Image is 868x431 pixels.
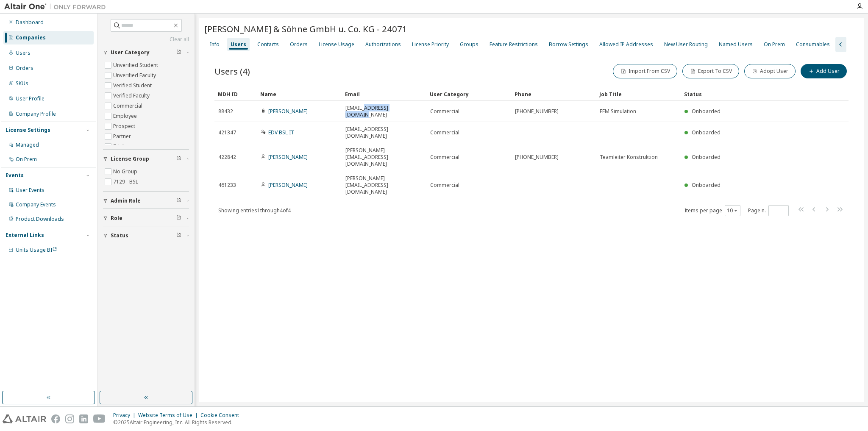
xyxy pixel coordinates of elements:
button: 10 [727,207,738,214]
div: SKUs [16,80,28,87]
label: Verified Student [113,81,153,91]
div: License Usage [319,41,354,48]
div: Phone [515,87,593,101]
span: [PERSON_NAME] & Söhne GmbH u. Co. KG - 24071 [204,23,407,35]
div: Events [6,172,24,179]
span: Onboarded [692,181,721,189]
span: Showing entries 1 through 4 of 4 [218,207,291,214]
span: Commercial [430,129,459,136]
label: 7129 - BSL [113,177,140,187]
span: Clear filter [176,156,181,162]
div: Orders [16,65,33,72]
div: Email [345,87,423,101]
div: Users [231,41,246,48]
span: [PERSON_NAME][EMAIL_ADDRESS][DOMAIN_NAME] [345,175,423,195]
span: Teamleiter Konstruktion [600,154,658,161]
div: Dashboard [16,19,44,26]
div: Name [260,87,338,101]
div: On Prem [16,156,37,163]
div: Product Downloads [16,216,64,222]
span: 461233 [218,182,236,189]
span: Clear filter [176,49,181,56]
div: Website Terms of Use [138,412,200,419]
span: Units Usage BI [16,246,57,253]
div: Managed [16,142,39,148]
span: Onboarded [692,108,721,115]
p: © 2025 Altair Engineering, Inc. All Rights Reserved. [113,419,244,426]
div: New User Routing [664,41,708,48]
label: Unverified Student [113,60,160,70]
img: linkedin.svg [79,414,88,423]
span: 88432 [218,108,233,115]
img: instagram.svg [65,414,74,423]
span: [PERSON_NAME][EMAIL_ADDRESS][DOMAIN_NAME] [345,147,423,167]
span: Page n. [748,205,789,216]
span: Status [111,232,128,239]
span: User Category [111,49,150,56]
div: Companies [16,34,46,41]
div: Status [684,87,798,101]
a: [PERSON_NAME] [268,153,308,161]
label: Verified Faculty [113,91,151,101]
label: Commercial [113,101,144,111]
img: youtube.svg [93,414,106,423]
button: Adopt User [744,64,796,78]
div: Company Events [16,201,56,208]
img: altair_logo.svg [3,414,46,423]
div: Users [16,50,31,56]
span: FEM Simulation [600,108,636,115]
div: Feature Restrictions [490,41,538,48]
span: Onboarded [692,153,721,161]
div: Company Profile [16,111,56,117]
div: On Prem [764,41,785,48]
span: Onboarded [692,129,721,136]
a: Clear all [103,36,189,43]
div: User Profile [16,95,45,102]
span: [EMAIL_ADDRESS][DOMAIN_NAME] [345,105,423,118]
span: Role [111,215,122,222]
span: Clear filter [176,215,181,222]
button: License Group [103,150,189,168]
span: 421347 [218,129,236,136]
div: MDH ID [218,87,253,101]
div: Named Users [719,41,753,48]
label: Employee [113,111,139,121]
div: Borrow Settings [549,41,588,48]
a: EDV BSL IT [268,129,294,136]
div: Orders [290,41,308,48]
button: Admin Role [103,192,189,210]
div: User Events [16,187,45,194]
div: Consumables [796,41,830,48]
button: User Category [103,43,189,62]
div: License Priority [412,41,449,48]
span: Commercial [430,182,459,189]
span: 422842 [218,154,236,161]
button: Import From CSV [613,64,677,78]
div: Job Title [599,87,677,101]
span: Clear filter [176,232,181,239]
div: Cookie Consent [200,412,244,419]
label: Trial [113,142,125,152]
button: Export To CSV [682,64,739,78]
span: [EMAIL_ADDRESS][DOMAIN_NAME] [345,126,423,139]
label: Prospect [113,121,137,131]
label: No Group [113,167,139,177]
button: Status [103,226,189,245]
img: facebook.svg [51,414,60,423]
div: Privacy [113,412,138,419]
div: User Category [430,87,508,101]
span: Users (4) [214,65,250,77]
span: Items per page [684,205,740,216]
label: Unverified Faculty [113,70,158,81]
button: Role [103,209,189,228]
button: Add User [801,64,847,78]
a: [PERSON_NAME] [268,108,308,115]
div: Contacts [257,41,279,48]
span: [PHONE_NUMBER] [515,108,559,115]
div: External Links [6,232,44,239]
div: Info [210,41,220,48]
label: Partner [113,131,133,142]
span: Clear filter [176,197,181,204]
span: Commercial [430,154,459,161]
span: [PHONE_NUMBER] [515,154,559,161]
